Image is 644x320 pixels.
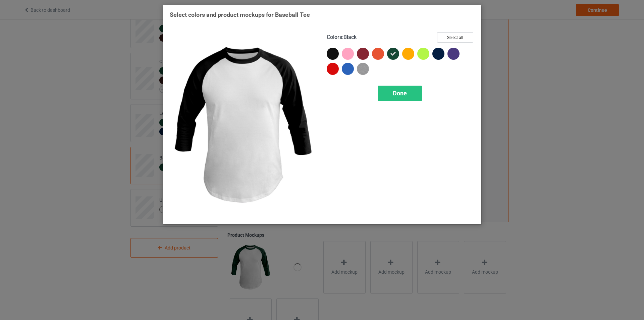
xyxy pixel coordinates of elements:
img: regular.jpg [170,32,317,217]
span: Select colors and product mockups for Baseball Tee [170,11,310,18]
h4: : [327,34,357,41]
span: Colors [327,34,342,40]
button: Select all [437,32,473,43]
img: heather_texture.png [357,63,369,75]
span: Black [343,34,357,40]
span: Done [393,90,407,97]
